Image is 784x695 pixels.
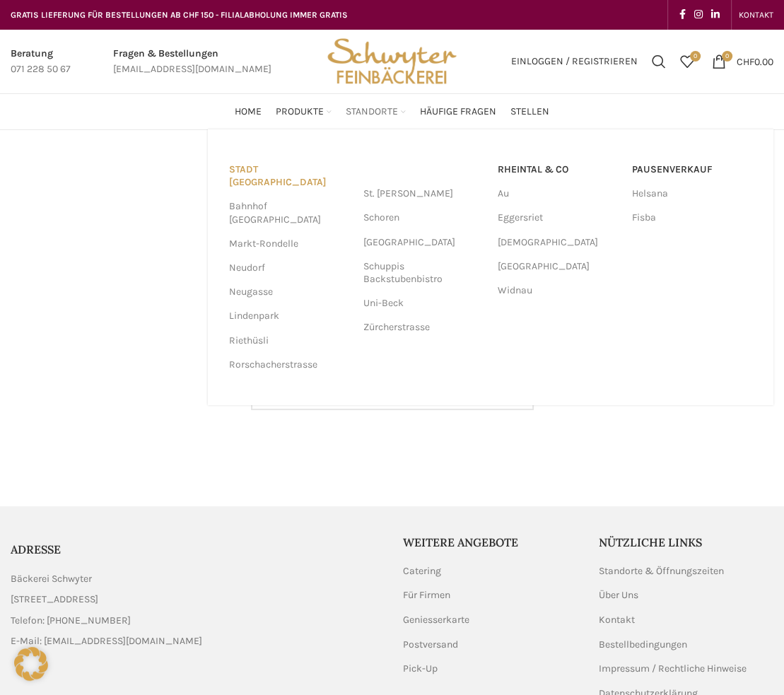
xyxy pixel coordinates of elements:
a: Widnau [498,279,618,303]
a: Häufige Fragen [420,98,496,126]
bdi: 0.00 [737,55,773,67]
span: [STREET_ADDRESS] [11,592,98,607]
a: Einloggen / Registrieren [504,47,645,76]
a: Impressum / Rechtliche Hinweise [599,662,748,676]
a: St. [PERSON_NAME] [363,182,484,206]
a: Kontakt [599,613,636,627]
a: Standorte [346,98,406,126]
span: ADRESSE [11,542,61,556]
a: RHEINTAL & CO [498,158,618,182]
a: Instagram social link [690,5,707,25]
a: Schoren [363,206,484,230]
a: Produkte [276,98,332,126]
h5: Weitere Angebote [403,535,578,550]
span: KONTAKT [739,10,773,20]
a: Für Firmen [403,588,452,602]
span: Standorte [346,105,398,119]
span: GRATIS LIEFERUNG FÜR BESTELLUNGEN AB CHF 150 - FILIALABHOLUNG IMMER GRATIS [11,10,348,20]
div: Meine Wunschliste [673,47,701,76]
a: 0 CHF0.00 [705,47,780,76]
a: Geniesserkarte [403,613,471,627]
a: Pick-Up [403,662,439,676]
span: Bäckerei Schwyter [11,571,92,587]
h3: Nicht gefunden [11,158,773,290]
div: Secondary navigation [732,1,780,29]
p: Hier wurde nichts gefunden. Vielleicht klappt es via [GEOGRAPHIC_DATA]? [11,346,773,363]
span: Einloggen / Registrieren [511,57,638,66]
a: Site logo [322,54,461,66]
span: E-Mail: [EMAIL_ADDRESS][DOMAIN_NAME] [11,633,202,649]
a: Neugasse [229,280,349,304]
span: Häufige Fragen [420,105,496,119]
a: Riethüsli [229,329,349,353]
a: Lindenpark [229,304,349,328]
a: Infobox link [11,46,71,78]
a: Neudorf [229,256,349,280]
a: KONTAKT [739,1,773,29]
a: Bestellbedingungen [599,638,689,652]
div: Main navigation [4,98,780,126]
a: Linkedin social link [707,5,724,25]
a: Stellen [510,98,549,126]
a: [GEOGRAPHIC_DATA] [498,255,618,279]
a: [DEMOGRAPHIC_DATA] [498,230,618,255]
a: Infobox link [113,46,271,78]
a: Helsana [632,182,752,206]
img: Bäckerei Schwyter [322,30,461,93]
a: Home [235,98,262,126]
a: Uni-Beck [363,291,484,315]
h5: Nützliche Links [599,535,773,550]
span: CHF [737,55,754,67]
span: 0 [690,51,701,62]
a: Bahnhof [GEOGRAPHIC_DATA] [229,194,349,231]
a: Schuppis Backstubenbistro [363,255,484,291]
a: Postversand [403,638,460,652]
a: Catering [403,564,443,578]
a: Au [498,182,618,206]
a: [GEOGRAPHIC_DATA] [363,230,484,255]
span: 0 [722,51,732,62]
a: Facebook social link [675,5,690,25]
span: Stellen [510,105,549,119]
a: List item link [11,613,382,629]
a: Zürcherstrasse [363,315,484,339]
a: Stadt [GEOGRAPHIC_DATA] [229,158,349,194]
a: Über Uns [599,588,640,602]
span: Home [235,105,262,119]
a: 0 [673,47,701,76]
a: Fisba [632,206,752,230]
a: Pausenverkauf [632,158,752,182]
h1: Wo ist denn diese Seite versteckt? [11,304,773,332]
a: Rorschacherstrasse [229,353,349,377]
span: Produkte [276,105,324,119]
a: Standorte & Öffnungszeiten [599,564,725,578]
a: Suchen [645,47,673,76]
a: Markt-Rondelle [229,232,349,256]
a: Eggersriet [498,206,618,230]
